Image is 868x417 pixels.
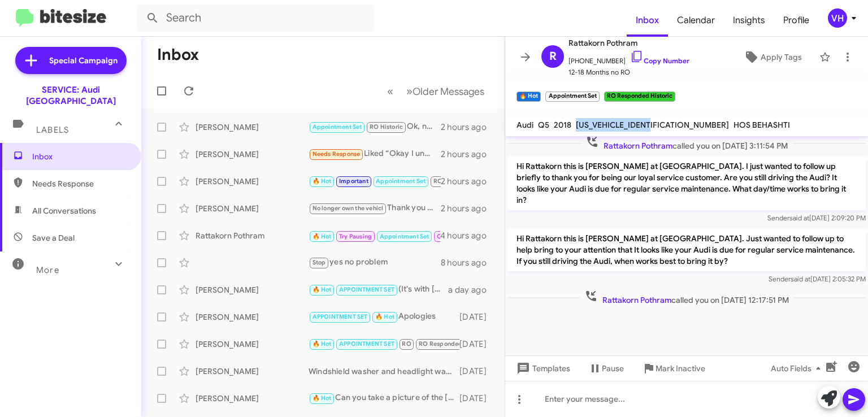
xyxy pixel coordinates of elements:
[309,120,441,133] div: Ok, no worries. Just a friendly reminder to keep you on track with regular service maintenance on...
[668,4,724,37] a: Calendar
[339,177,368,185] span: Important
[459,311,496,323] div: [DATE]
[339,340,394,347] span: APPOINTMENT SET
[380,233,429,240] span: Appointment Set
[196,149,309,160] div: [PERSON_NAME]
[538,120,549,130] span: Q5
[579,358,633,379] button: Pause
[517,120,533,130] span: Audi
[313,394,332,402] span: 🔥 Hot
[774,4,818,37] a: Profile
[313,123,362,131] span: Appointment Set
[313,205,384,212] span: No longer own the vehicl
[761,47,802,67] span: Apply Tags
[604,141,672,151] span: Rattakorn Pothram
[400,80,491,103] button: Next
[339,233,372,240] span: Try Pausing
[580,289,793,306] span: called you on [DATE] 12:17:51 PM
[441,121,496,133] div: 2 hours ago
[375,313,394,320] span: 🔥 Hot
[413,85,484,98] span: Older Messages
[459,338,496,350] div: [DATE]
[517,92,541,102] small: 🔥 Hot
[602,358,624,379] span: Pause
[157,46,199,64] h1: Inbox
[313,340,332,347] span: 🔥 Hot
[602,295,671,305] span: Rattakorn Pothram
[313,177,332,185] span: 🔥 Hot
[633,358,714,379] button: Mark Inactive
[507,156,866,210] p: Hi Rattakorn this is [PERSON_NAME] at [GEOGRAPHIC_DATA]. I just wanted to follow up briefly to th...
[724,4,774,37] a: Insights
[309,202,441,215] div: Thank you for getting back to me. I will update my records.
[137,5,374,32] input: Search
[459,366,496,377] div: [DATE]
[767,214,866,222] span: Sender [DATE] 2:09:20 PM
[507,228,866,271] p: Hi Rattakorn this is [PERSON_NAME] at [GEOGRAPHIC_DATA]. Just wanted to follow up to help bring t...
[339,286,394,293] span: APPOINTMENT SET
[630,57,689,65] a: Copy Number
[36,265,59,275] span: More
[376,177,426,185] span: Appointment Set
[309,283,448,296] div: (It's with [PERSON_NAME])
[309,310,459,323] div: Apologies
[309,337,459,350] div: Coming now
[769,275,866,283] span: Sender [DATE] 2:05:32 PM
[196,284,309,296] div: [PERSON_NAME]
[419,340,462,347] span: RO Responded
[309,175,441,188] div: Okay I understand. Feel free to reach out if I can help in the future!👍
[309,392,459,405] div: Can you take a picture of the [MEDICAL_DATA] check results so we know how to proceed?
[196,176,309,187] div: [PERSON_NAME]
[309,366,459,377] div: Windshield washer and headlight washing system - Add fluid if necessary; Check adjustment and fun...
[196,393,309,404] div: [PERSON_NAME]
[459,393,496,404] div: [DATE]
[441,203,496,214] div: 2 hours ago
[448,284,496,296] div: a day ago
[514,358,570,379] span: Templates
[309,147,441,160] div: Liked “Okay I understand. Feel free to reach out if I can help in the future!👍”
[381,80,491,103] nav: Page navigation example
[196,203,309,214] div: [PERSON_NAME]
[313,259,326,266] span: Stop
[441,257,496,268] div: 8 hours ago
[309,228,440,242] div: Inbound Call
[440,230,496,241] div: 4 hours ago
[313,313,368,320] span: APPOINTMENT SET
[554,120,571,130] span: 2018
[433,177,467,185] span: RO Historic
[656,358,705,379] span: Mark Inactive
[505,358,579,379] button: Templates
[49,55,118,66] span: Special Campaign
[402,340,411,347] span: RO
[32,178,128,189] span: Needs Response
[196,311,309,323] div: [PERSON_NAME]
[387,84,393,98] span: «
[196,121,309,133] div: [PERSON_NAME]
[581,135,792,151] span: called you on [DATE] 3:11:54 PM
[545,92,599,102] small: Appointment Set
[309,256,441,269] div: yes no problem
[380,80,400,103] button: Previous
[771,358,825,379] span: Auto Fields
[196,366,309,377] div: [PERSON_NAME]
[370,123,403,131] span: RO Historic
[576,120,729,130] span: [US_VEHICLE_IDENTIFICATION_NUMBER]
[828,8,847,28] div: VH
[313,286,332,293] span: 🔥 Hot
[734,120,790,130] span: HOS BEHASHTI
[627,4,668,37] a: Inbox
[441,176,496,187] div: 2 hours ago
[568,36,689,50] span: Rattakorn Pothram
[196,338,309,350] div: [PERSON_NAME]
[32,205,96,216] span: All Conversations
[818,8,856,28] button: VH
[15,47,127,74] a: Special Campaign
[406,84,413,98] span: »
[762,358,834,379] button: Auto Fields
[568,50,689,67] span: [PHONE_NUMBER]
[196,230,309,241] div: Rattakorn Pothram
